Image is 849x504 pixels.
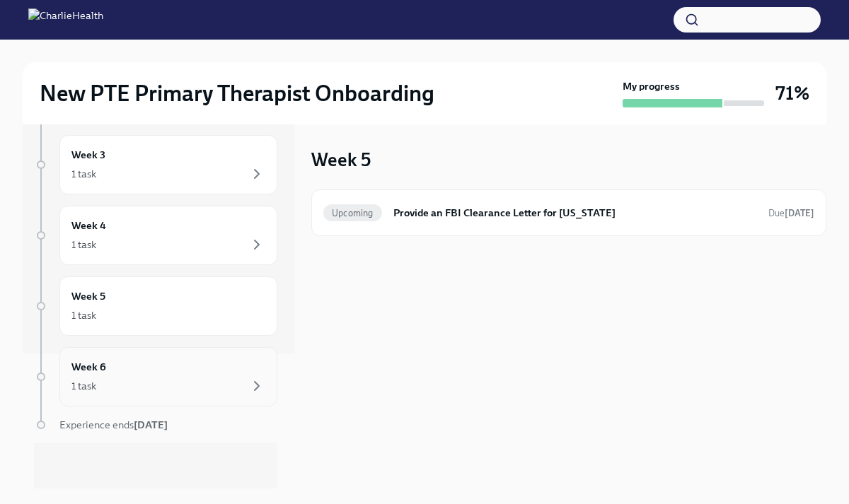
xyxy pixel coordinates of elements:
[134,418,168,431] strong: [DATE]
[71,359,106,375] h6: Week 6
[71,379,96,393] div: 1 task
[59,418,168,431] span: Experience ends
[71,218,106,233] h6: Week 4
[71,308,96,322] div: 1 task
[393,205,757,221] h6: Provide an FBI Clearance Letter for [US_STATE]
[623,79,680,93] strong: My progress
[28,8,103,31] img: CharlieHealth
[34,206,277,265] a: Week 41 task
[323,208,382,218] span: Upcoming
[71,288,105,304] h6: Week 5
[775,81,809,106] h3: 71%
[71,147,105,163] h6: Week 3
[40,79,434,107] h2: New PTE Primary Therapist Onboarding
[785,208,814,218] strong: [DATE]
[311,147,371,172] h3: Week 5
[34,276,277,336] a: Week 51 task
[34,347,277,406] a: Week 61 task
[323,201,814,224] a: UpcomingProvide an FBI Clearance Letter for [US_STATE]Due[DATE]
[768,206,814,220] span: October 30th, 2025 10:00
[34,135,277,194] a: Week 31 task
[71,167,96,181] div: 1 task
[768,208,814,218] span: Due
[71,238,96,252] div: 1 task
